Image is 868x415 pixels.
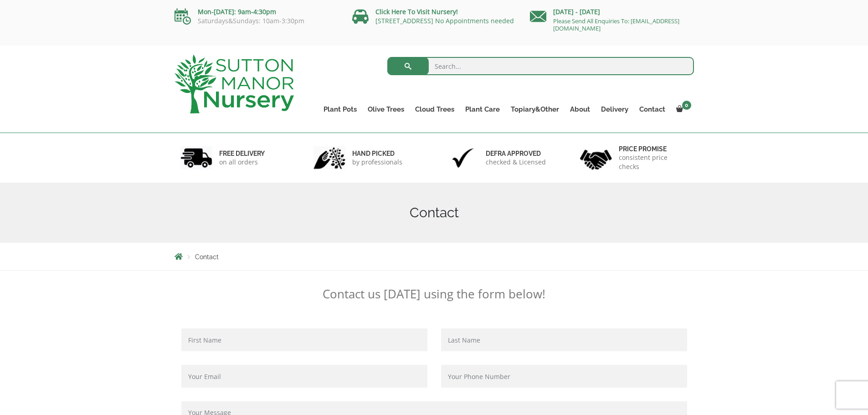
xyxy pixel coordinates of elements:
p: Contact us [DATE] using the form below! [175,287,694,301]
h6: Defra approved [486,149,546,158]
p: checked & Licensed [486,158,546,167]
input: First Name [181,328,427,351]
nav: Breadcrumbs [175,253,694,260]
a: Plant Care [460,103,505,116]
input: Search... [387,57,694,75]
p: Saturdays&Sundays: 10am-3:30pm [175,17,339,25]
a: Delivery [596,103,634,116]
a: About [565,103,596,116]
a: Contact [634,103,671,116]
p: Mon-[DATE]: 9am-4:30pm [175,6,339,17]
a: Topiary&Other [505,103,565,116]
span: Contact [195,253,219,261]
h1: Contact [175,205,694,221]
a: Plant Pots [318,103,362,116]
a: Please Send All Enquiries To: [EMAIL_ADDRESS][DOMAIN_NAME] [553,17,679,32]
h6: FREE DELIVERY [219,149,265,158]
a: 0 [671,103,694,116]
img: 4.jpg [580,144,612,172]
span: 0 [682,101,691,110]
p: by professionals [352,158,402,167]
img: 2.jpg [313,146,345,169]
input: Your Phone Number [441,365,687,388]
h6: Price promise [619,145,688,153]
img: logo [175,55,294,113]
input: Last Name [441,328,687,351]
a: Click Here To Visit Nursery! [375,7,458,16]
a: Olive Trees [362,103,410,116]
h6: hand picked [352,149,402,158]
img: 1.jpg [180,146,212,169]
img: 3.jpg [447,146,479,169]
a: Cloud Trees [410,103,460,116]
p: on all orders [219,158,265,167]
input: Your Email [181,365,427,388]
p: consistent price checks [619,153,688,171]
a: [STREET_ADDRESS] No Appointments needed [375,16,514,25]
p: [DATE] - [DATE] [530,6,694,17]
